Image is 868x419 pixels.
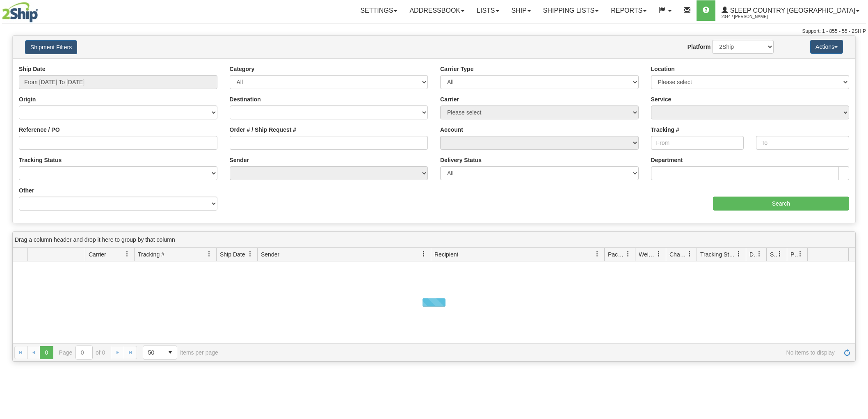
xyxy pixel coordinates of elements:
[138,250,164,259] span: Tracking #
[749,250,756,259] span: Delivery Status
[537,0,605,21] a: Shipping lists
[669,250,687,259] span: Charge
[25,40,77,54] button: Shipment Filters
[790,250,797,259] span: Pickup Status
[728,7,855,14] span: Sleep Country [GEOGRAPHIC_DATA]
[243,247,257,261] a: Ship Date filter column settings
[608,250,625,259] span: Packages
[715,0,866,21] a: Sleep Country [GEOGRAPHIC_DATA] 2044 / [PERSON_NAME]
[230,65,255,73] label: Category
[261,250,279,259] span: Sender
[164,346,177,359] span: select
[13,232,855,248] div: grid grouping header
[143,346,177,359] span: Page sizes drop down
[590,247,604,261] a: Recipient filter column settings
[143,346,218,359] span: items per page
[651,95,672,103] label: Service
[440,95,459,103] label: Carrier
[713,197,849,211] input: Search
[683,247,697,261] a: Charge filter column settings
[770,250,777,259] span: Shipment Issues
[230,95,261,103] label: Destination
[59,346,105,359] span: Page of 0
[651,156,683,164] label: Department
[621,247,635,261] a: Packages filter column settings
[230,126,297,134] label: Order # / Ship Request #
[756,136,849,150] input: To
[230,156,249,164] label: Sender
[810,40,843,54] button: Actions
[19,65,46,73] label: Ship Date
[19,186,34,195] label: Other
[652,247,666,261] a: Weight filter column settings
[202,247,216,261] a: Tracking # filter column settings
[220,250,245,259] span: Ship Date
[471,0,505,21] a: Lists
[793,247,807,261] a: Pickup Status filter column settings
[89,250,106,259] span: Carrier
[505,0,537,21] a: Ship
[120,247,134,261] a: Carrier filter column settings
[434,250,458,259] span: Recipient
[651,126,679,134] label: Tracking #
[752,247,766,261] a: Delivery Status filter column settings
[688,43,711,51] label: Platform
[148,348,159,357] span: 50
[2,28,866,35] div: Support: 1 - 855 - 55 - 2SHIP
[700,250,736,259] span: Tracking Status
[732,247,746,261] a: Tracking Status filter column settings
[40,346,53,359] span: Page 0
[605,0,653,21] a: Reports
[19,95,36,103] label: Origin
[230,349,835,356] span: No items to display
[440,156,482,164] label: Delivery Status
[773,247,787,261] a: Shipment Issues filter column settings
[19,126,60,134] label: Reference / PO
[841,346,854,359] a: Refresh
[417,247,431,261] a: Sender filter column settings
[19,156,62,164] label: Tracking Status
[2,2,38,23] img: logo2044.jpg
[440,65,473,73] label: Carrier Type
[639,250,656,259] span: Weight
[403,0,471,21] a: Addressbook
[722,13,783,21] span: 2044 / [PERSON_NAME]
[440,126,463,134] label: Account
[651,136,744,150] input: From
[354,0,403,21] a: Settings
[651,65,675,73] label: Location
